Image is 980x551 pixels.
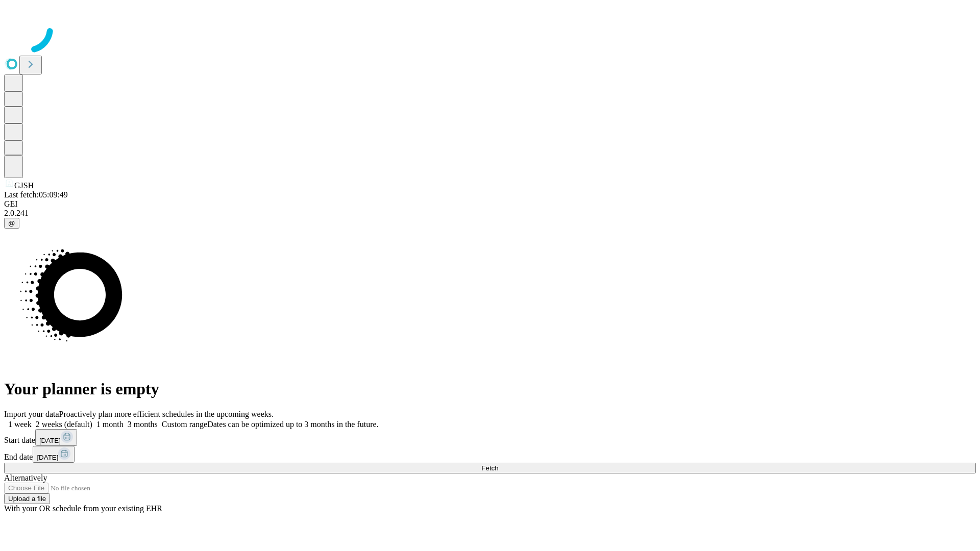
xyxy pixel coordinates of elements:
[8,420,32,429] span: 1 week
[4,493,50,504] button: Upload a file
[36,420,92,429] span: 2 weeks (default)
[4,209,976,218] div: 2.0.241
[14,181,34,190] span: GJSH
[4,380,976,398] h1: Your planner is empty
[4,473,47,482] span: Alternatively
[8,219,15,227] span: @
[39,437,61,444] span: [DATE]
[481,464,498,472] span: Fetch
[4,218,19,229] button: @
[162,420,207,429] span: Custom range
[4,429,976,446] div: Start date
[4,199,976,209] div: GEI
[128,420,158,429] span: 3 months
[96,420,124,429] span: 1 month
[59,410,274,418] span: Proactively plan more efficient schedules in the upcoming weeks.
[4,190,68,199] span: Last fetch: 05:09:49
[4,504,162,513] span: With your OR schedule from your existing EHR
[207,420,378,429] span: Dates can be optimized up to 3 months in the future.
[4,463,976,473] button: Fetch
[37,454,58,461] span: [DATE]
[4,446,976,463] div: End date
[4,410,59,418] span: Import your data
[33,446,75,463] button: [DATE]
[35,429,77,446] button: [DATE]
